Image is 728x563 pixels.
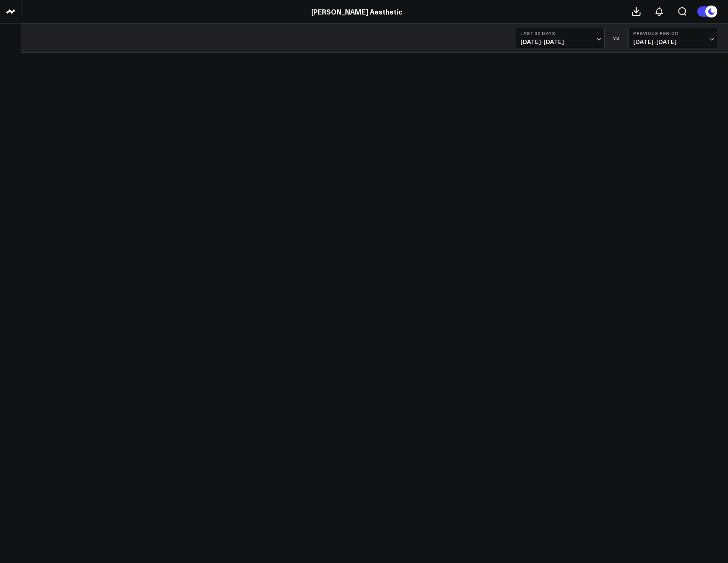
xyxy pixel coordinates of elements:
[609,35,624,41] div: VS
[629,28,717,48] button: Previous Period[DATE]-[DATE]
[633,38,713,45] span: [DATE] - [DATE]
[520,38,600,45] span: [DATE] - [DATE]
[516,28,605,48] button: Last 30 Days[DATE]-[DATE]
[633,31,713,36] b: Previous Period
[311,7,402,16] a: [PERSON_NAME] Aesthetic
[520,31,600,36] b: Last 30 Days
